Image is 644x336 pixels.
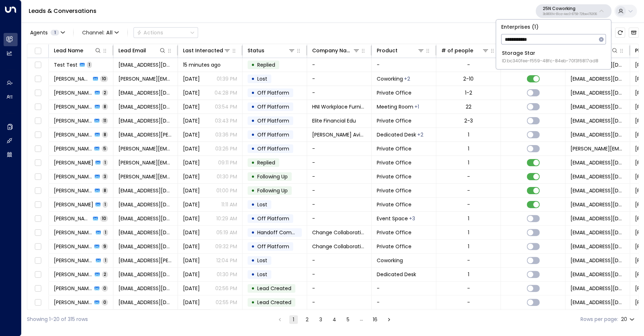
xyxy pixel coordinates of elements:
[251,296,255,308] div: •
[372,282,436,295] td: -
[33,47,42,56] span: Toggle select all
[307,72,372,86] td: -
[33,158,42,167] span: Toggle select row
[257,299,291,306] span: Lead Created
[33,270,42,279] span: Toggle select row
[580,316,618,323] label: Rows per page:
[54,46,83,55] div: Lead Name
[27,316,88,323] div: Showing 1-20 of 315 rows
[54,131,93,138] span: Chase Moyer
[377,173,412,180] span: Private Office
[570,271,625,278] span: noreply@notifications.hubspot.com
[330,315,339,324] button: Go to page 4
[467,299,470,306] div: -
[257,159,275,166] span: Replied
[216,187,237,194] p: 01:00 PM
[465,89,472,96] div: 1-2
[216,257,237,264] p: 12:04 PM
[133,27,198,38] button: Actions
[183,117,200,124] span: Sep 22, 2025
[466,103,471,110] div: 22
[54,215,91,222] span: Andrew Bredfield
[372,296,436,309] td: -
[251,73,255,85] div: •
[33,116,42,125] span: Toggle select row
[33,144,42,153] span: Toggle select row
[499,23,608,31] p: Enterprises ( 1 )
[312,103,366,110] span: HNI Workplace Furnishings
[183,257,200,264] span: Sep 19, 2025
[377,257,403,264] span: Coworking
[257,215,289,222] span: Off Platform
[118,285,173,292] span: jacobtzwiezen@outlook.com
[33,298,42,307] span: Toggle select row
[118,145,173,152] span: russ.sher@comcast.net
[248,46,264,55] div: Status
[307,254,372,267] td: -
[137,29,163,36] div: Actions
[183,299,200,306] span: Aug 22, 2025
[570,173,625,180] span: noreply@notifications.hubspot.com
[307,212,372,225] td: -
[289,315,298,324] button: page 1
[33,242,42,251] span: Toggle select row
[183,243,200,250] span: Apr 23, 2025
[441,46,489,55] div: # of people
[106,30,113,35] span: All
[307,184,372,197] td: -
[414,103,419,110] div: Private Office
[251,282,255,294] div: •
[33,75,42,83] span: Toggle select row
[118,89,173,96] span: mbruce@mainstayins.com
[377,46,424,55] div: Product
[377,103,413,110] span: Meeting Room
[102,173,108,179] span: 3
[118,229,173,236] span: travel@changecollaboration.com
[570,299,625,306] span: noreply@notifications.hubspot.com
[102,187,108,193] span: 8
[100,76,108,82] span: 10
[54,285,92,292] span: Jacob Zwiezen
[118,257,173,264] span: maia.ludmila@gmail.com
[570,117,625,124] span: noreply@notifications.hubspot.com
[257,243,289,250] span: Off Platform
[54,145,92,152] span: Russ Sher
[33,172,42,181] span: Toggle select row
[215,145,237,152] p: 03:26 PM
[54,89,93,96] span: Megan Bruce
[54,103,93,110] span: Leslie Eichelberger
[100,215,108,221] span: 10
[570,187,625,194] span: noreply@notifications.hubspot.com
[251,268,255,280] div: •
[312,131,366,138] span: Causey Aviation Unmanned
[103,257,108,263] span: 1
[417,131,423,138] div: Meeting Room,Private Office
[275,315,394,324] nav: pagination navigation
[216,215,237,222] p: 10:29 AM
[316,315,325,324] button: Go to page 3
[257,145,289,152] span: Off Platform
[218,159,237,166] p: 09:11 PM
[377,243,412,250] span: Private Office
[468,215,469,222] div: 1
[54,159,93,166] span: Russ Sher
[467,187,470,194] div: -
[215,103,237,110] p: 03:54 PM
[385,315,393,324] button: Go to next page
[377,229,412,236] span: Private Office
[33,130,42,139] span: Toggle select row
[118,103,173,110] span: eichelbergerl@hniworkplacefurnishings.com
[543,13,597,16] p: 3b9800f4-81ca-4ec0-8758-72fbe4763f36
[377,159,412,166] span: Private Office
[377,46,398,55] div: Product
[377,187,412,194] span: Private Office
[371,315,380,324] button: Go to page 16
[468,243,469,250] div: 1
[215,117,237,124] p: 03:43 PM
[307,156,372,169] td: -
[183,285,200,292] span: Aug 22, 2025
[404,75,410,82] div: Meeting Room,Private Office
[221,201,237,208] p: 11:11 AM
[257,131,289,138] span: Off Platform
[102,131,108,138] span: 8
